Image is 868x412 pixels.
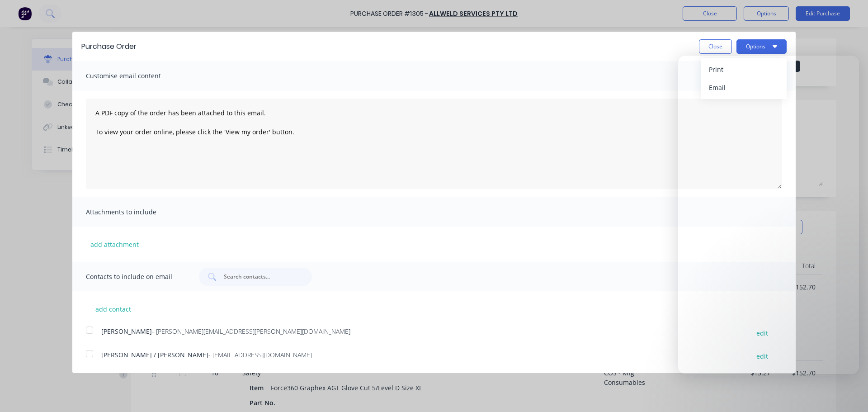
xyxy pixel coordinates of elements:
[86,206,185,218] span: Attachments to include
[208,350,312,359] span: - [EMAIL_ADDRESS][DOMAIN_NAME]
[837,381,859,403] iframe: Intercom live chat
[152,327,350,336] span: - [PERSON_NAME][EMAIL_ADDRESS][PERSON_NAME][DOMAIN_NAME]
[699,39,732,54] button: Close
[101,350,208,359] span: [PERSON_NAME] / [PERSON_NAME]
[86,237,143,251] button: add attachment
[81,41,137,52] div: Purchase Order
[736,39,787,54] button: Options
[86,302,140,316] button: add contact
[101,327,152,336] span: [PERSON_NAME]
[86,270,185,283] span: Contacts to include on email
[223,272,298,281] input: Search contacts...
[86,99,782,189] textarea: A PDF copy of the order has been attached to this email. To view your order online, please click ...
[86,70,185,82] span: Customise email content
[678,56,859,374] iframe: Intercom live chat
